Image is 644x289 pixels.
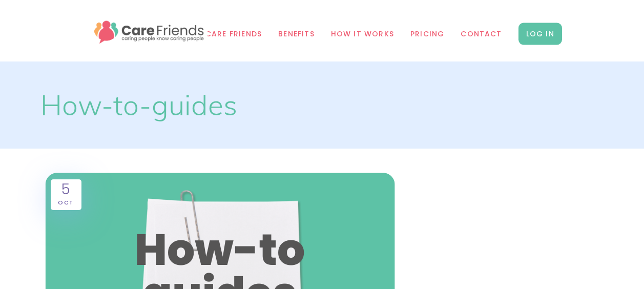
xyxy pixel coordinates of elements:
[461,28,502,40] span: Contact
[278,28,315,40] span: Benefits
[410,28,444,40] span: Pricing
[184,28,262,40] span: Why Care Friends
[331,28,394,40] span: How it works
[518,23,562,45] span: LOG IN
[53,200,79,205] div: Oct
[53,179,79,200] div: 5
[40,89,604,122] h2: How-to-guides
[53,179,79,205] a: 5 Oct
